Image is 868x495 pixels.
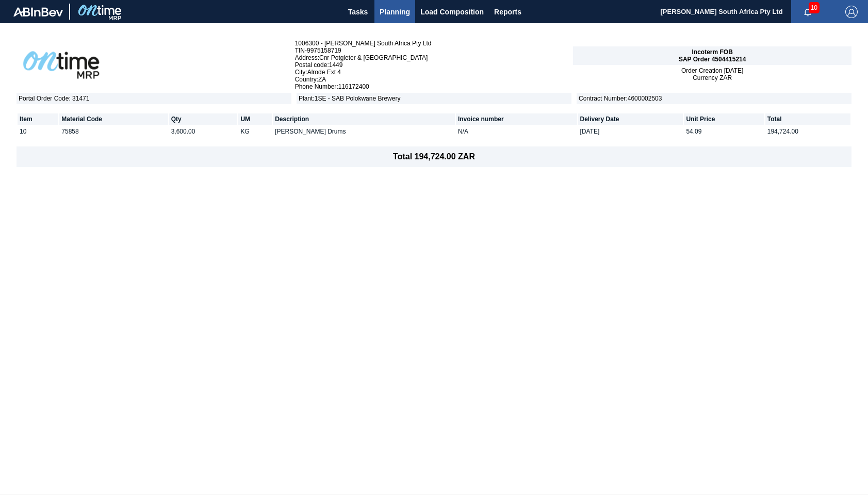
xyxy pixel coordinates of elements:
span: SAP Order 4504415214 [679,56,746,63]
th: Item [18,113,58,125]
td: 3,600.00 [169,126,238,137]
span: 1006300 - [PERSON_NAME] South Africa Pty Ltd [295,40,574,47]
span: 10 [809,2,820,13]
td: 54.09 [684,126,764,137]
th: Delivery Date [578,113,683,125]
span: Currency ZAR [693,74,732,81]
td: KG [238,126,272,137]
td: 194,724.00 [765,126,850,137]
footer: Total 194,724.00 ZAR [17,146,851,167]
button: Notifications [791,5,824,19]
td: 10 [18,126,58,137]
td: N/A [456,126,577,137]
th: Material Code [59,113,168,125]
span: Postal code : 1449 [295,61,574,69]
td: [PERSON_NAME] Drums [273,126,455,137]
th: Unit Price [684,113,764,125]
span: City : Alrode Ext 4 [295,69,574,76]
span: TIN - 9975158719 [295,47,574,54]
span: Address : Cnr Potgieter & [GEOGRAPHIC_DATA] [295,54,574,61]
span: Tasks [347,6,369,18]
th: Total [765,113,850,125]
span: Incoterm FOB [692,48,732,56]
th: UM [238,113,272,125]
td: [DATE] [578,126,683,137]
span: Reports [494,6,521,18]
th: Description [273,113,455,125]
span: Phone Number : 116172400 [295,83,574,90]
img: TNhmsLtSVTkK8tSr43FrP2fwEKptu5GPRR3wAAAABJRU5ErkJggg== [13,7,63,16]
span: Portal Order Code : 31471 [17,93,291,104]
img: abOntimeLogoPreto.41694eb1.png [17,44,106,86]
td: 75858 [59,126,168,137]
span: Plant : 1SE - SAB Polokwane Brewery [297,93,571,104]
th: Invoice number [456,113,577,125]
th: Qty [169,113,238,125]
span: Planning [380,6,410,18]
span: Load Composition [420,6,484,18]
img: Logout [845,6,858,18]
span: Order Creation [DATE] [681,67,744,74]
span: Contract Number : 4600002503 [577,93,851,104]
span: Country : ZA [295,76,574,83]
